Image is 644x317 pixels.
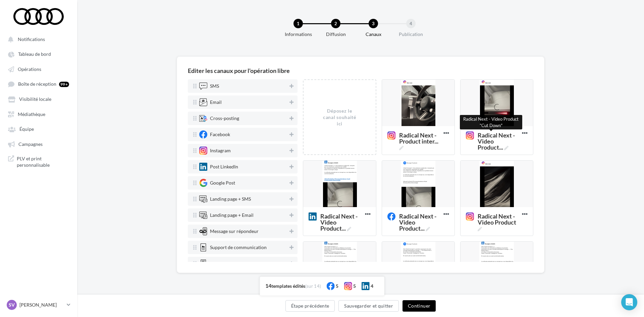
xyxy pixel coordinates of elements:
span: Radical Next - Product inter [399,132,441,150]
span: templates édités [271,283,305,289]
span: Visibilité locale [19,96,51,102]
div: Canaux [352,31,395,38]
div: 2 [331,19,340,28]
span: Radical Next - Video Product [466,213,522,221]
a: Tableau de bord [4,48,73,60]
a: Visibilité locale [4,93,73,105]
div: Radical Next - Video Product "Cut Down" [460,115,522,129]
span: Radical Next - Video Product "Cut Down" [466,132,522,140]
div: Editer les canaux pour l'opération libre [188,68,290,74]
div: 4 [371,283,373,289]
a: Médiathèque [4,108,73,120]
a: SV [PERSON_NAME] [5,299,72,311]
span: Radical Next - Video Product [320,213,362,231]
p: [PERSON_NAME] [19,302,64,308]
div: Open Intercom Messenger [621,294,637,310]
span: Notifications [18,36,45,42]
div: Message sur répondeur [210,229,259,234]
div: Publication [389,31,432,38]
span: Équipe [19,126,34,132]
a: PLV et print personnalisable [4,153,73,171]
div: 4 [406,19,416,28]
div: 3 [369,19,378,28]
span: Radical Next - Video Product [478,213,519,231]
div: Support de communication [210,245,267,250]
span: Radical Next - Video Product [399,213,441,231]
span: Radical Next - Video Product "Cut Down" [309,213,365,221]
span: ... [434,137,438,145]
div: SMS [210,84,219,88]
div: Email [210,100,222,105]
span: Radical Next - Video Product [478,132,519,150]
div: Diffusion [314,31,357,38]
a: Boîte de réception 99+ [4,78,73,90]
button: Notifications [4,33,70,45]
button: Continuer [402,300,436,312]
span: Opérations [18,66,41,72]
span: PLV et print personnalisable [17,155,69,168]
div: 5 [353,283,356,289]
div: Cross-posting [210,116,239,121]
div: 1 [293,19,303,28]
div: Instagram [210,148,231,153]
span: 14 [265,282,271,289]
span: Médiathèque [18,111,45,117]
div: Post LinkedIn [210,164,238,169]
div: Document [210,261,232,266]
button: Sauvegarder et quitter [338,300,399,312]
span: (sur 14) [305,283,321,289]
span: Campagnes [18,141,43,147]
span: Radical Next - Product interior [387,132,443,140]
a: Campagnes [4,138,73,150]
div: Facebook [210,132,230,137]
div: 99+ [59,82,69,87]
span: Tableau de bord [18,51,51,57]
a: Équipe [4,123,73,135]
button: Étape précédente [285,300,335,312]
a: Opérations [4,63,73,75]
div: Google Post [210,181,235,185]
div: 5 [336,283,338,289]
div: Déposez le canal souhaité ici [322,108,358,127]
span: Radical Next - Video Product "Cut Down" [387,213,443,221]
div: Landing page + SMS [210,197,251,201]
div: Informations [277,31,320,38]
span: Boîte de réception [18,81,56,87]
div: Landing page + Email [210,213,254,217]
span: SV [9,302,15,308]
